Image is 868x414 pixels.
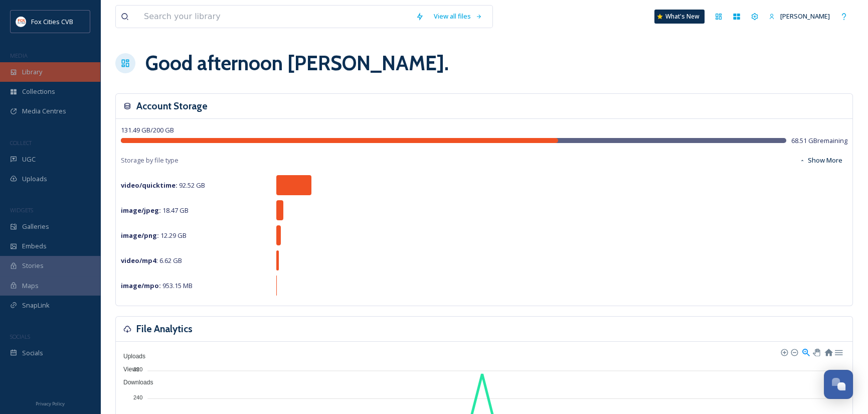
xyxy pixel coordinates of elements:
[22,281,39,291] span: Maps
[22,241,47,251] span: Embeds
[145,48,449,78] h1: Good afternoon [PERSON_NAME] .
[36,400,65,407] span: Privacy Policy
[121,181,205,190] span: 92.52 GB
[791,136,847,146] span: 68.51 GB remaining
[139,6,411,28] input: Search your library
[121,281,161,290] strong: image/mpo :
[813,349,819,355] div: Panning
[10,52,28,59] span: MEDIA
[780,12,830,21] span: [PERSON_NAME]
[22,261,44,270] span: Stories
[824,370,853,399] button: Open Chat
[121,231,159,240] strong: image/png :
[801,347,810,356] div: Selection Zoom
[121,256,182,265] span: 6.62 GB
[22,106,66,116] span: Media Centres
[121,206,189,215] span: 18.47 GB
[121,181,178,190] strong: video/quicktime :
[121,231,187,240] span: 12.29 GB
[121,281,193,290] span: 953.15 MB
[429,7,487,26] a: View all files
[136,99,208,113] h3: Account Storage
[654,10,705,24] a: What's New
[136,322,193,336] h3: File Analytics
[133,366,142,372] tspan: 320
[22,174,47,184] span: Uploads
[31,17,73,26] span: Fox Cities CVB
[764,7,835,26] a: [PERSON_NAME]
[16,17,26,27] img: images.png
[834,347,842,356] div: Menu
[10,206,33,214] span: WIDGETS
[116,353,145,360] span: Uploads
[22,348,43,358] span: Socials
[780,348,787,355] div: Zoom In
[116,366,139,373] span: Views
[824,347,832,356] div: Reset Zoom
[121,125,174,134] span: 131.49 GB / 200 GB
[794,151,847,170] button: Show More
[121,256,158,265] strong: video/mp4 :
[116,379,153,386] span: Downloads
[133,394,142,400] tspan: 240
[121,206,161,215] strong: image/jpeg :
[22,155,36,164] span: UGC
[36,397,65,409] a: Privacy Policy
[790,348,797,355] div: Zoom Out
[121,156,179,165] span: Storage by file type
[22,87,55,96] span: Collections
[22,301,50,310] span: SnapLink
[10,139,32,147] span: COLLECT
[22,222,49,231] span: Galleries
[10,333,30,340] span: SOCIALS
[22,67,42,77] span: Library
